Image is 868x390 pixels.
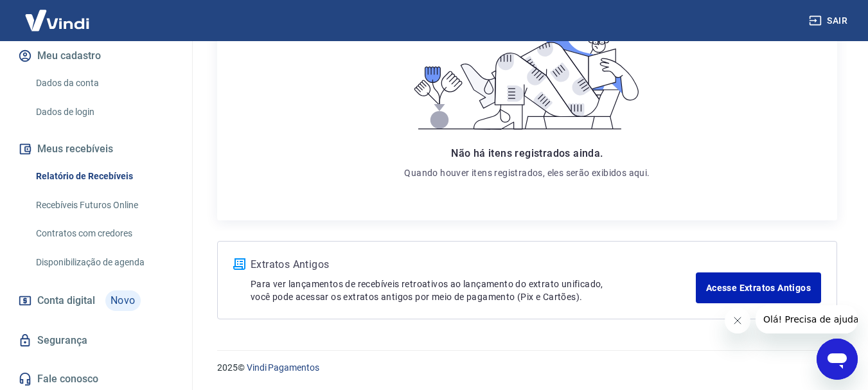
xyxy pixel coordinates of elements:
p: 2025 © [217,361,837,375]
button: Sair [806,9,853,33]
button: Meu cadastro [15,42,177,70]
span: Novo [105,290,141,311]
a: Conta digitalNovo [15,285,177,316]
a: Dados de login [31,99,177,125]
img: ícone [233,258,245,270]
img: Vindi [15,1,99,40]
p: Extratos Antigos [251,257,696,272]
span: Olá! Precisa de ajuda? [8,9,108,19]
a: Dados da conta [31,70,177,96]
iframe: Fechar mensagem [725,308,750,333]
a: Disponibilização de agenda [31,249,177,276]
a: Relatório de Recebíveis [31,163,177,190]
a: Acesse Extratos Antigos [696,272,821,303]
a: Vindi Pagamentos [247,362,319,373]
iframe: Botão para abrir a janela de mensagens [817,339,858,380]
span: Conta digital [37,292,95,310]
p: Quando houver itens registrados, eles serão exibidos aqui. [404,166,650,179]
iframe: Mensagem da empresa [756,305,858,333]
p: Para ver lançamentos de recebíveis retroativos ao lançamento do extrato unificado, você pode aces... [251,278,696,303]
a: Recebíveis Futuros Online [31,192,177,218]
span: Não há itens registrados ainda. [451,147,603,159]
a: Segurança [15,326,177,355]
button: Meus recebíveis [15,135,177,163]
a: Contratos com credores [31,220,177,247]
